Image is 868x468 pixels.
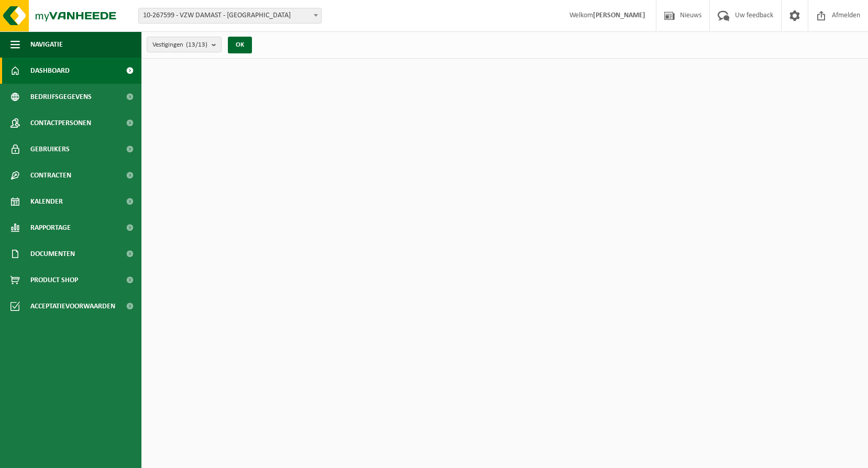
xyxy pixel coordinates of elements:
[30,293,115,319] span: Acceptatievoorwaarden
[186,41,207,48] count: (13/13)
[30,84,92,110] span: Bedrijfsgegevens
[138,8,322,24] span: 10-267599 - VZW DAMAST - KORTRIJK
[139,8,321,23] span: 10-267599 - VZW DAMAST - KORTRIJK
[228,37,252,53] button: OK
[30,58,70,84] span: Dashboard
[593,12,645,19] strong: [PERSON_NAME]
[30,31,63,58] span: Navigatie
[30,136,70,162] span: Gebruikers
[30,162,71,188] span: Contracten
[30,215,71,241] span: Rapportage
[152,37,207,53] span: Vestigingen
[30,241,75,267] span: Documenten
[147,37,222,52] button: Vestigingen(13/13)
[30,110,91,136] span: Contactpersonen
[30,188,63,215] span: Kalender
[30,267,78,293] span: Product Shop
